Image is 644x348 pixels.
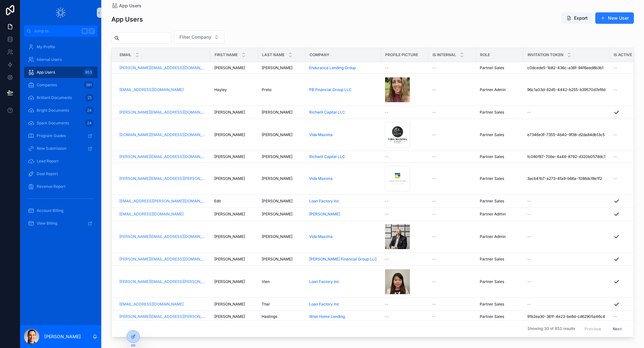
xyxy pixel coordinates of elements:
a: Partner Sales [480,279,520,284]
a: -- [432,199,472,204]
span: [PERSON_NAME] [262,132,292,137]
a: -- [385,65,425,70]
a: Partner Sales [480,65,520,70]
a: App Users853 [24,67,97,78]
span: c0dcede5-1b82-436c-a36f-94f6eed8b3b1 [527,65,603,70]
span: -- [527,212,531,217]
span: [PERSON_NAME] [214,154,245,159]
a: [PERSON_NAME] [262,176,302,181]
a: [PERSON_NAME] [214,65,254,70]
h1: App Users [111,15,143,24]
span: [PERSON_NAME] [214,302,245,307]
span: Preto [262,87,272,92]
a: [PERSON_NAME][EMAIL_ADDRESS][DOMAIN_NAME] [119,110,207,115]
a: -- [385,302,425,307]
span: Role [480,52,490,57]
a: [EMAIL_ADDRESS][DOMAIN_NAME] [119,212,184,217]
a: [PERSON_NAME] [262,212,302,217]
a: Partner Sales [480,314,520,319]
a: [PERSON_NAME] [214,257,254,262]
button: Jump to...K [24,25,97,37]
a: Bright Documents24 [24,105,97,116]
a: [EMAIL_ADDRESS][DOMAIN_NAME] [119,87,184,92]
a: Vida Maxima [309,176,333,181]
img: App logo [56,8,66,18]
span: [PERSON_NAME] [214,314,245,319]
a: Endurance Lending Group [309,65,356,70]
span: App Users [37,70,55,75]
span: Account Billing [37,208,63,213]
a: Endurance Lending Group [309,65,377,70]
a: -- [527,199,606,204]
span: Partner Admin [480,212,506,217]
span: Lead Report [37,159,59,164]
span: Filter Company [179,34,211,40]
a: Vida Maxima [309,176,377,181]
span: [PERSON_NAME] [262,199,292,204]
a: Vida Maxima [309,132,377,137]
a: Companies381 [24,79,97,91]
a: Loan Factory Inc [309,199,339,204]
a: [PERSON_NAME][EMAIL_ADDRESS][PERSON_NAME][DOMAIN_NAME] [119,176,207,181]
a: PB Financial Group LLC [309,87,377,92]
a: [PERSON_NAME] [262,132,302,137]
a: [EMAIL_ADDRESS][DOMAIN_NAME] [119,87,207,92]
a: [PERSON_NAME] [214,154,254,159]
a: [DOMAIN_NAME][EMAIL_ADDRESS][DOMAIN_NAME] [119,132,207,137]
a: -- [432,154,472,159]
button: Next [608,324,626,334]
a: 91b2ea30-361f-4e23-be8d-cd62905a46c4 [527,314,606,319]
span: -- [385,212,389,217]
span: -- [432,279,436,284]
span: -- [432,65,436,70]
a: Richwill Capital LLC [309,110,345,115]
span: -- [613,87,617,92]
a: Loan Factory Inc [309,279,377,284]
a: -- [432,234,472,239]
a: [PERSON_NAME][EMAIL_ADDRESS][PERSON_NAME][DOMAIN_NAME] [119,314,207,319]
a: Partner Admin [480,234,520,239]
a: Partner Sales [480,199,520,204]
a: Vida Maxima [309,234,377,239]
a: Hastings [262,314,302,319]
span: [PERSON_NAME] [262,65,292,70]
a: Vida Maxima [309,132,333,137]
a: [EMAIL_ADDRESS][DOMAIN_NAME] [119,302,207,307]
span: Partner Sales [480,257,504,262]
a: Richwill Capital LLC [309,154,345,159]
a: [PERSON_NAME] [214,176,254,181]
a: PB Financial Group LLC [309,87,352,92]
span: [PERSON_NAME] [262,234,292,239]
a: -- [385,314,425,319]
span: -- [432,302,436,307]
span: -- [432,176,436,181]
a: Loan Factory Inc [309,302,339,307]
a: [PERSON_NAME] Financial Group LLC [309,257,377,262]
span: [PERSON_NAME] [262,154,292,159]
a: Partner Sales [480,176,520,181]
span: [PERSON_NAME] [214,279,245,284]
a: [PERSON_NAME] [262,234,302,239]
span: -- [432,132,436,137]
span: Partner Sales [480,110,504,115]
a: Internal Users [24,54,97,65]
a: Partner Admin [480,212,520,217]
div: 24 [85,119,94,127]
a: Loan Factory Inc [309,279,339,284]
span: Partner Sales [480,154,504,159]
a: Spark Documents24 [24,117,97,129]
a: Vien [262,279,302,284]
a: -- [385,110,425,115]
span: Partner Admin [480,234,506,239]
a: Account Billing [24,205,97,216]
a: New Submission [24,143,97,154]
a: -- [527,234,606,239]
span: -- [432,257,436,262]
a: Hayley [214,87,254,92]
span: Partner Sales [480,199,504,204]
